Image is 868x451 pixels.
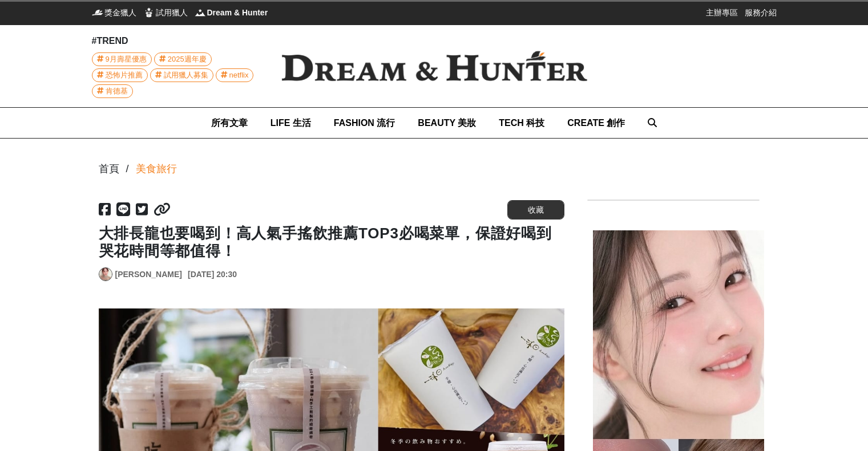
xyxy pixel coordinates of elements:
span: netflix [229,69,249,82]
span: 試用獵人 [156,7,188,18]
span: 肯德基 [106,85,128,97]
a: CREATE 創作 [567,108,625,138]
span: 9月壽星優惠 [106,53,147,66]
img: 獎金獵人 [92,7,103,18]
span: 2025週年慶 [168,53,207,66]
div: #TREND [92,34,263,48]
a: 9月壽星優惠 [92,52,152,66]
a: TECH 科技 [499,108,544,138]
img: Dream & Hunter [195,7,206,18]
div: [DATE] 20:30 [188,269,237,281]
a: 2025週年慶 [154,52,212,66]
a: BEAUTY 美妝 [418,108,476,138]
a: 服務介紹 [745,7,777,18]
span: 所有文章 [211,118,248,128]
img: Dream & Hunter [263,32,605,100]
a: 主辦專區 [706,7,738,18]
span: FASHION 流行 [334,118,395,128]
a: 獎金獵人獎金獵人 [92,7,136,18]
a: Dream & HunterDream & Hunter [195,7,268,18]
span: TECH 科技 [499,118,544,128]
span: 恐怖片推薦 [106,69,143,82]
img: 試用獵人 [143,7,155,18]
a: 美食旅行 [136,161,177,177]
a: netflix [216,68,254,82]
span: BEAUTY 美妝 [418,118,476,128]
a: [PERSON_NAME] [115,269,182,281]
a: 肯德基 [92,84,133,98]
div: 首頁 [99,161,119,177]
a: Avatar [99,267,112,281]
span: LIFE 生活 [271,118,311,128]
button: 收藏 [507,200,564,220]
h1: 大排長龍也要喝到！高人氣手搖飲推薦TOP3必喝菜單，保證好喝到哭花時間等都值得！ [99,225,564,260]
span: 獎金獵人 [104,7,136,18]
a: 試用獵人試用獵人 [143,7,188,18]
span: 試用獵人募集 [164,69,208,82]
span: CREATE 創作 [567,118,625,128]
a: 試用獵人募集 [150,68,213,82]
img: Avatar [99,268,112,281]
div: / [126,161,129,177]
a: LIFE 生活 [271,108,311,138]
a: 恐怖片推薦 [92,68,148,82]
a: 所有文章 [211,108,248,138]
span: Dream & Hunter [207,7,268,18]
a: FASHION 流行 [334,108,395,138]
